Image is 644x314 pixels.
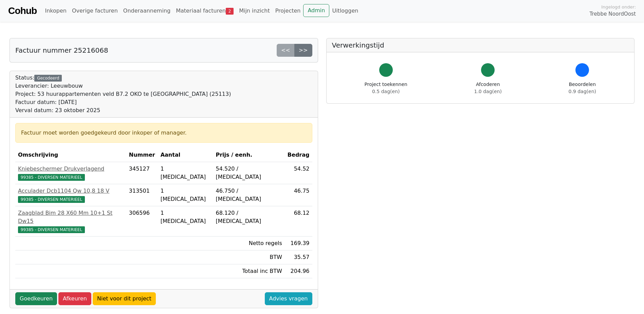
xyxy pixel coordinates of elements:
[42,4,69,18] a: Inkopen
[285,250,312,264] td: 35.57
[15,74,231,115] div: Status:
[213,264,285,278] td: Totaal inc BTW
[173,4,236,18] a: Materiaal facturen2
[58,292,91,305] a: Afkeuren
[285,148,312,162] th: Bedrag
[161,209,210,225] div: 1 [MEDICAL_DATA]
[18,209,124,225] div: Zaagblad Bim 28 X60 Mm 10+1 St Dw15
[8,3,37,19] a: Cohub
[121,4,173,18] a: Onderaanneming
[213,148,285,162] th: Prijs / eenh.
[15,292,57,305] a: Goedkeuren
[126,162,158,184] td: 345127
[18,165,124,173] div: Kniebeschermer Drukverlagend
[569,89,596,94] span: 0.9 dag(en)
[285,264,312,278] td: 204.96
[15,106,231,115] div: Verval datum: 23 oktober 2025
[15,148,126,162] th: Omschrijving
[213,250,285,264] td: BTW
[294,44,312,57] a: >>
[15,82,231,90] div: Leverancier: Leeuwbouw
[213,237,285,250] td: Netto regels
[126,184,158,206] td: 313501
[569,81,596,95] div: Beoordelen
[18,165,124,181] a: Kniebeschermer Drukverlagend99385 - DIVERSEN MATERIEEL
[216,209,282,225] div: 68.120 / [MEDICAL_DATA]
[285,206,312,237] td: 68.12
[18,196,85,203] span: 99385 - DIVERSEN MATERIEEL
[329,4,361,18] a: Uitloggen
[161,165,210,181] div: 1 [MEDICAL_DATA]
[69,4,121,18] a: Overige facturen
[474,89,502,94] span: 1.0 dag(en)
[285,162,312,184] td: 54.52
[332,41,629,49] h5: Verwerkingstijd
[158,148,213,162] th: Aantal
[590,10,636,18] span: Trebbe NoordOost
[226,8,234,15] span: 2
[18,187,124,195] div: Acculader Dcb1104 Qw 10,8 18 V
[372,89,400,94] span: 0.5 dag(en)
[216,165,282,181] div: 54.520 / [MEDICAL_DATA]
[126,148,158,162] th: Nummer
[285,184,312,206] td: 46.75
[161,187,210,203] div: 1 [MEDICAL_DATA]
[18,209,124,233] a: Zaagblad Bim 28 X60 Mm 10+1 St Dw1599385 - DIVERSEN MATERIEEL
[303,4,329,17] a: Admin
[601,4,636,10] span: Ingelogd onder:
[265,292,312,305] a: Advies vragen
[474,81,502,95] div: Afcoderen
[15,90,231,98] div: Project: 53 huurappartementen veld B7.2 OKO te [GEOGRAPHIC_DATA] (25113)
[93,292,156,305] a: Niet voor dit project
[15,98,231,106] div: Factuur datum: [DATE]
[365,81,407,95] div: Project toekennen
[18,187,124,203] a: Acculader Dcb1104 Qw 10,8 18 V99385 - DIVERSEN MATERIEEL
[21,129,307,137] div: Factuur moet worden goedgekeurd door inkoper of manager.
[18,174,85,181] span: 99385 - DIVERSEN MATERIEEL
[236,4,273,18] a: Mijn inzicht
[273,4,303,18] a: Projecten
[126,206,158,237] td: 306596
[285,237,312,250] td: 169.39
[15,46,108,54] h5: Factuur nummer 25216068
[34,75,62,82] div: Gecodeerd
[18,226,85,233] span: 99385 - DIVERSEN MATERIEEL
[216,187,282,203] div: 46.750 / [MEDICAL_DATA]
